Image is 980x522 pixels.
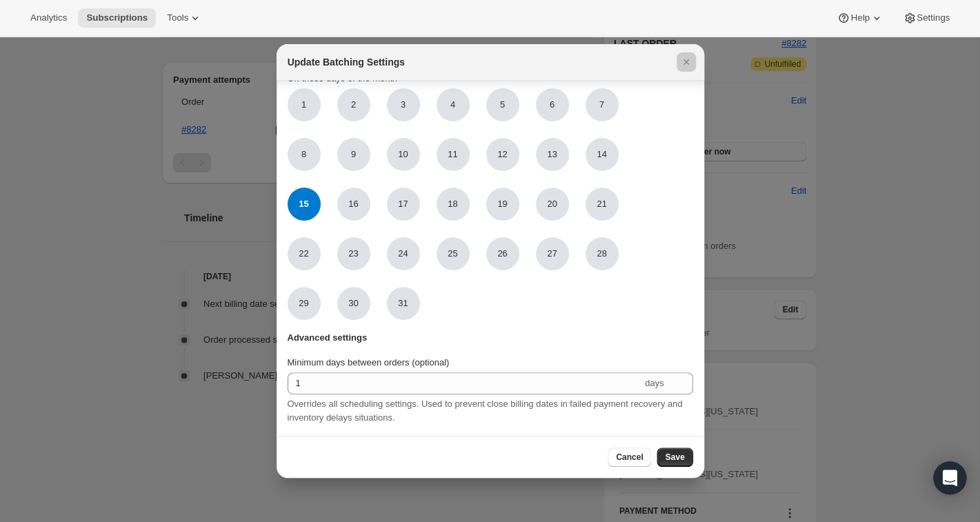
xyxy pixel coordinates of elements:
[398,197,408,211] span: 17
[448,197,457,211] span: 18
[550,98,554,112] span: 6
[597,197,606,211] span: 21
[86,12,148,23] span: Subscriptions
[167,12,188,23] span: Tools
[351,148,356,161] span: 9
[500,98,505,112] span: 5
[398,247,408,261] span: 24
[645,378,663,388] span: days
[398,148,408,161] span: 10
[657,448,692,467] button: Save
[299,297,308,310] span: 29
[348,297,358,310] span: 30
[665,452,684,463] span: Save
[894,8,958,28] button: Settings
[616,452,643,463] span: Cancel
[497,247,507,261] span: 26
[288,55,405,69] h2: Update Batching Settings
[448,148,457,161] span: 11
[547,148,557,161] span: 13
[288,399,683,423] span: Overrides all scheduling settings. Used to prevent close billing dates in failed payment recovery...
[450,98,455,112] span: 4
[933,461,966,494] div: Open Intercom Messenger
[299,247,308,261] span: 22
[301,98,306,112] span: 1
[608,448,651,467] button: Cancel
[547,197,557,211] span: 20
[348,247,358,261] span: 23
[351,98,356,112] span: 2
[448,247,457,261] span: 25
[30,12,67,23] span: Analytics
[398,297,408,310] span: 31
[599,98,604,112] span: 7
[917,12,950,23] span: Settings
[288,357,450,368] span: Minimum days between orders (optional)
[401,98,406,112] span: 3
[78,8,156,28] button: Subscriptions
[288,331,368,345] span: Advanced settings
[677,52,696,72] button: Close
[547,247,557,261] span: 27
[288,188,321,221] span: 15
[348,197,358,211] span: 16
[497,197,507,211] span: 19
[159,8,210,28] button: Tools
[850,12,869,23] span: Help
[497,148,507,161] span: 12
[301,148,306,161] span: 8
[828,8,891,28] button: Help
[597,247,606,261] span: 28
[22,8,75,28] button: Analytics
[597,148,606,161] span: 14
